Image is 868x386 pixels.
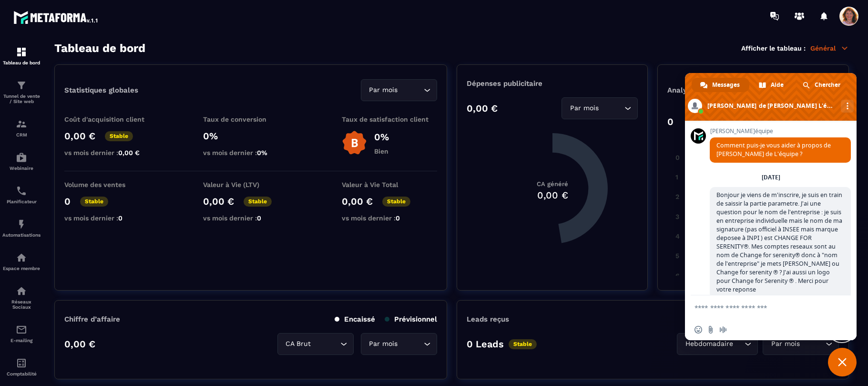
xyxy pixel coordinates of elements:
p: 0,00 € [203,196,234,207]
p: 0,00 € [342,196,373,207]
p: Leads reçus [467,315,509,323]
div: [DATE] [762,175,780,180]
tspan: 5 [675,252,679,260]
input: Search for option [735,339,742,349]
p: Prévisionnel [385,315,437,323]
a: Messages [692,78,749,92]
input: Search for option [400,339,421,349]
p: Statistiques globales [64,86,138,94]
span: 0 [257,214,261,222]
p: Stable [382,197,410,207]
p: CRM [2,132,41,137]
p: Espace membre [2,266,41,271]
img: automations [16,219,27,230]
a: formationformationTableau de bord [2,39,41,73]
span: Hebdomadaire [683,339,735,349]
img: formation [16,46,27,58]
p: 0,00 € [64,338,95,350]
span: Par mois [769,339,802,349]
div: Search for option [361,333,437,355]
span: Par mois [568,103,601,114]
p: Stable [509,339,537,349]
span: Chercher [815,78,840,92]
p: Encaissé [335,315,375,323]
img: formation [16,80,27,91]
p: Afficher le tableau : [741,44,806,52]
p: Dépenses publicitaire [467,79,638,88]
img: social-network [16,285,27,297]
tspan: 0 [675,154,680,161]
p: Automatisations [2,232,41,238]
span: 0% [257,149,267,156]
div: Search for option [562,97,638,119]
a: formationformationTunnel de vente / Site web [2,73,41,111]
input: Search for option [802,339,823,349]
a: Fermer le chat [828,348,857,376]
div: Search for option [361,79,437,101]
p: Taux de conversion [203,115,298,123]
p: Webinaire [2,166,41,171]
img: automations [16,152,27,163]
a: emailemailE-mailing [2,317,41,350]
a: Aide [750,78,793,92]
span: Bonjour je viens de m'inscrire, je suis en train de saissir la partie parametre. J'ai une questio... [716,191,842,293]
input: Search for option [313,339,338,349]
tspan: 3 [675,213,679,220]
input: Search for option [601,103,622,114]
p: 0,00 € [64,130,95,142]
a: accountantaccountantComptabilité [2,350,41,384]
a: automationsautomationsEspace membre [2,245,41,278]
span: Comment puis-je vous aider à propos de [PERSON_NAME] de L'équipe ? [716,141,831,158]
tspan: 2 [675,193,679,200]
p: Volume des ventes [64,181,160,188]
h3: Tableau de bord [54,42,145,55]
span: Insérer un emoji [694,326,702,334]
p: vs mois dernier : [64,149,160,156]
img: accountant [16,357,27,369]
p: 0 [667,116,674,127]
p: 0,00 € [467,103,498,114]
textarea: Entrez votre message... [694,295,828,319]
p: Comptabilité [2,371,41,376]
span: 0,00 € [118,149,140,156]
div: Search for option [763,333,839,355]
tspan: 4 [675,232,680,240]
p: Planificateur [2,199,41,204]
p: 0% [374,131,389,143]
img: formation [16,118,27,130]
p: Stable [80,197,108,207]
span: Par mois [367,339,400,349]
a: automationsautomationsAutomatisations [2,211,41,245]
p: Taux de satisfaction client [342,115,437,123]
p: vs mois dernier : [64,214,160,222]
span: [PERSON_NAME]équipe [710,128,851,135]
p: 0 [64,196,71,207]
img: automations [16,252,27,263]
span: Message audio [719,326,727,334]
a: formationformationCRM [2,111,41,145]
img: b-badge-o.b3b20ee6.svg [342,130,367,156]
p: vs mois dernier : [203,214,298,222]
p: vs mois dernier : [342,214,437,222]
img: email [16,324,27,335]
p: Tunnel de vente / Site web [2,94,41,104]
p: Tableau de bord [2,60,41,65]
p: Valeur à Vie (LTV) [203,181,298,188]
span: CA Brut [284,339,313,349]
div: Search for option [677,333,758,355]
tspan: 6 [675,272,680,280]
p: vs mois dernier : [203,149,298,156]
p: Stable [105,131,133,141]
span: 0 [118,214,123,222]
p: 0% [203,130,298,142]
p: Coût d'acquisition client [64,115,160,123]
span: Aide [771,78,784,92]
a: Chercher [794,78,850,92]
p: Valeur à Vie Total [342,181,437,188]
img: scheduler [16,185,27,197]
span: 0 [396,214,400,222]
div: Search for option [277,333,354,355]
img: logo [13,9,99,26]
span: Envoyer un fichier [707,326,715,334]
span: Par mois [367,85,400,95]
